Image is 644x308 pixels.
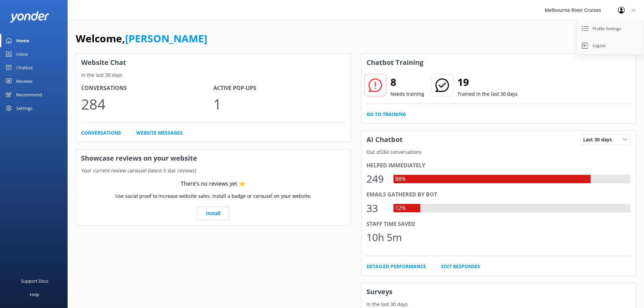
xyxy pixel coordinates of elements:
[115,192,311,200] p: Use social proof to increase website sales. Install a badge or carousel on your website.
[81,93,213,115] p: 284
[213,93,345,115] p: 1
[30,288,39,301] div: Help
[390,74,424,90] h2: 8
[361,54,428,71] h3: Chatbot Training
[361,131,408,148] h3: AI Chatbot
[366,171,387,187] div: 249
[583,136,616,143] span: Last 30 days
[390,90,424,98] p: Needs training
[181,180,245,188] div: There’s no reviews yet ⭐
[16,47,28,61] div: Inbox
[457,90,518,98] p: Trained in the last 30 days
[16,88,42,101] div: Recommend
[361,283,636,301] h3: Surveys
[16,74,32,88] div: Reviews
[393,175,407,184] div: 88%
[393,204,407,213] div: 12%
[16,101,32,115] div: Settings
[76,167,351,174] p: Your current review carousel (latest 5 star reviews)
[76,149,351,167] h3: Showcase reviews on your website
[10,11,49,22] img: yonder-white-logo.png
[366,111,406,118] a: Go to Training
[366,190,631,199] div: Emails gathered by bot
[16,34,29,47] div: Home
[441,263,480,270] a: Edit Responses
[366,220,631,229] div: Staff time saved
[21,274,48,288] div: Support Docs
[76,54,351,71] h3: Website Chat
[81,129,121,137] a: Conversations
[76,30,207,47] h1: Welcome,
[136,129,183,137] a: Website Messages
[81,84,213,93] h4: Conversations
[366,229,402,245] div: 10h 5m
[361,301,636,308] p: In the last 30 days
[366,263,426,270] a: Detailed Performance
[366,200,387,216] div: 33
[457,74,518,90] h2: 19
[366,161,631,170] div: Helped immediately
[361,148,636,156] p: Out of 284 conversations
[197,207,229,220] a: Install
[125,31,207,45] a: [PERSON_NAME]
[16,61,33,74] div: Chatbot
[76,71,351,79] p: In the last 30 days
[213,84,345,93] h4: Active Pop-ups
